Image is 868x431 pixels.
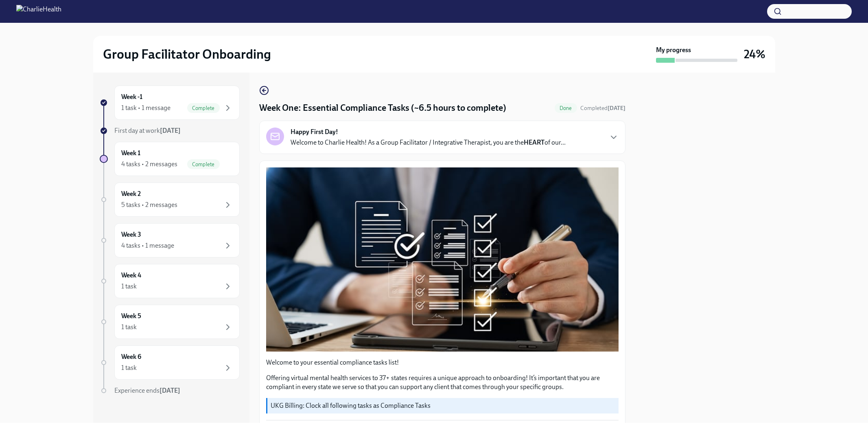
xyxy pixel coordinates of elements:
a: Week 25 tasks • 2 messages [100,183,240,217]
strong: My progress [656,46,691,55]
h6: Week -1 [121,92,142,101]
h6: Week 1 [121,149,140,158]
h3: 24% [744,47,765,62]
strong: [DATE] [608,105,625,112]
a: Week 14 tasks • 2 messagesComplete [100,142,240,176]
a: Week 41 task [100,264,240,298]
p: Welcome to your essential compliance tasks list! [266,358,619,367]
span: First day at work [114,127,181,134]
div: 5 tasks • 2 messages [121,200,177,209]
strong: [DATE] [160,127,181,134]
span: Completed [580,105,625,112]
h4: Week One: Essential Compliance Tasks (~6.5 hours to complete) [259,102,506,114]
h2: Group Facilitator Onboarding [103,46,271,62]
div: 4 tasks • 1 message [121,241,174,250]
span: October 2nd, 2025 13:56 [580,104,625,112]
div: 1 task • 1 message [121,103,171,112]
div: 4 tasks • 2 messages [121,160,177,169]
span: Experience ends [114,387,180,394]
a: Week 61 task [100,345,240,380]
h6: Week 2 [121,189,141,198]
h6: Week 4 [121,271,141,280]
button: Zoom image [266,167,619,352]
span: Done [555,105,577,111]
p: Offering virtual mental health services to 37+ states requires a unique approach to onboarding! I... [266,374,619,391]
strong: Happy First Day! [291,128,338,136]
a: Week 51 task [100,305,240,339]
span: Complete [187,161,220,167]
div: 1 task [121,323,137,332]
a: Week -11 task • 1 messageComplete [100,86,240,120]
span: Complete [187,105,220,111]
a: Week 34 tasks • 1 message [100,223,240,257]
p: UKG Billing: Clock all following tasks as Compliance Tasks [271,401,615,410]
img: CharlieHealth [16,5,61,18]
strong: HEART [524,139,544,146]
div: 1 task [121,363,137,372]
h6: Week 6 [121,352,141,361]
a: First day at work[DATE] [100,126,240,135]
h6: Week 3 [121,230,141,239]
div: 1 task [121,282,137,291]
p: Welcome to Charlie Health! As a Group Facilitator / Integrative Therapist, you are the of our... [291,138,566,147]
strong: [DATE] [160,387,180,394]
h6: Week 5 [121,312,141,321]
